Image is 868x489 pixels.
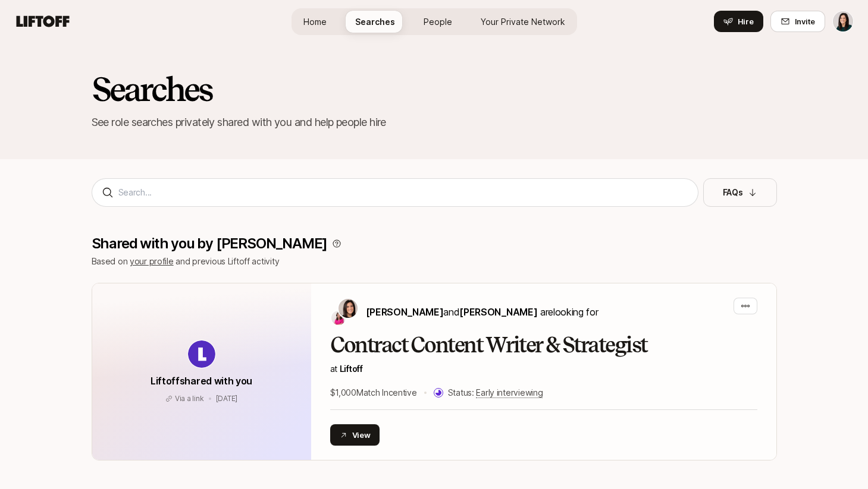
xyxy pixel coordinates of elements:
input: Search... [118,185,688,200]
img: avatar-url [188,340,215,368]
span: and [443,306,537,318]
span: [PERSON_NAME] [366,306,444,318]
p: See role searches privately shared with you and help people hire [92,114,777,131]
span: People [424,15,452,28]
h2: Contract Content Writer & Strategist [330,333,757,357]
p: Status: [448,386,543,400]
h2: Searches [92,71,777,107]
img: Eleanor Morgan [833,11,853,31]
span: [PERSON_NAME] [459,306,537,318]
span: Invite [795,15,815,27]
img: Emma Frane [331,311,346,325]
a: Searches [346,11,405,33]
p: FAQs [723,185,743,200]
span: September 23, 2025 10:55pm [216,394,238,403]
button: View [330,424,380,446]
span: Hire [738,15,754,27]
p: at [330,362,757,376]
p: Based on and previous Liftoff activity [92,254,777,269]
span: Liftoff shared with you [151,375,252,387]
p: Shared with you by [PERSON_NAME] [92,235,328,252]
a: People [414,11,462,33]
a: your profile [130,256,174,266]
span: Early interviewing [476,387,543,398]
button: Hire [714,11,763,32]
p: are looking for [366,304,598,320]
span: Your Private Network [481,15,565,28]
span: Home [303,15,327,28]
button: Invite [770,11,825,32]
button: Eleanor Morgan [832,11,854,32]
p: $1,000 Match Incentive [330,386,417,400]
img: Eleanor Morgan [339,299,358,318]
button: FAQs [703,178,777,207]
span: Searches [355,15,395,28]
a: Your Private Network [471,11,575,33]
span: Liftoff [340,364,363,374]
p: Via a link [175,393,204,404]
a: Home [294,11,336,33]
